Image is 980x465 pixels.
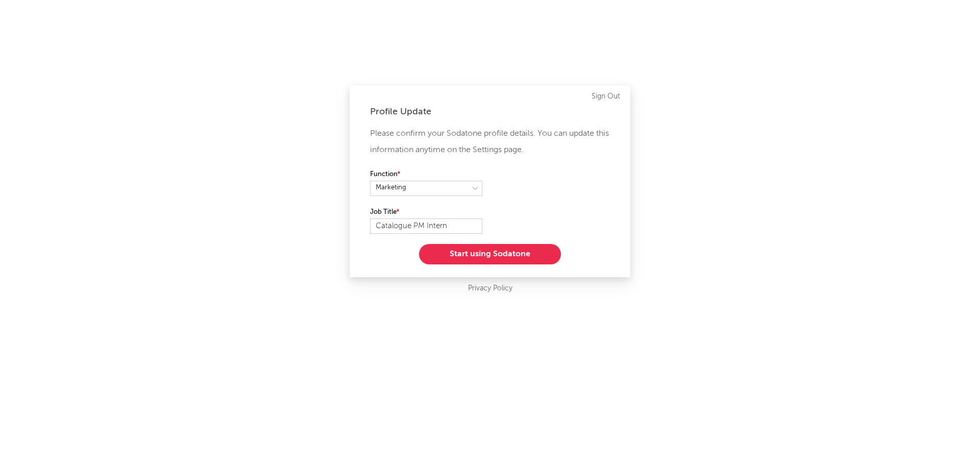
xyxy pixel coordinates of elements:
div: Profile Update [370,106,610,118]
a: Sign Out [592,90,620,103]
p: Please confirm your Sodatone profile details. You can update this information anytime on the Sett... [370,126,610,158]
label: Job Title [370,206,482,218]
label: Function [370,168,482,181]
button: Start using Sodatone [419,244,561,264]
a: Privacy Policy [468,282,512,295]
